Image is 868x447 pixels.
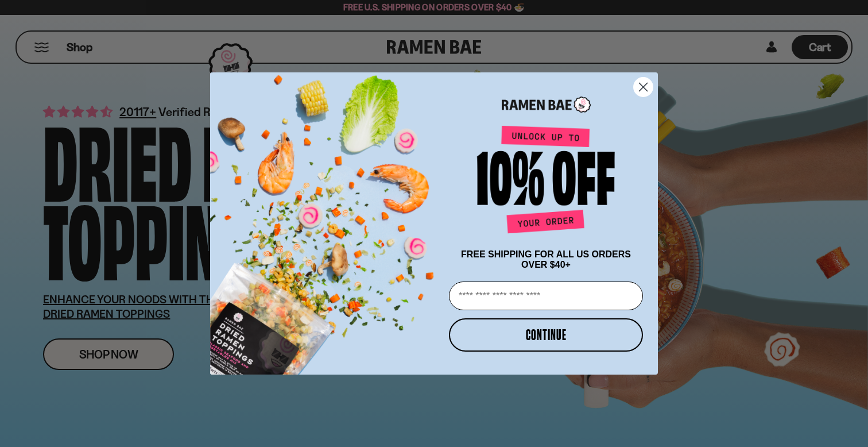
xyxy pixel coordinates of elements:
button: CONTINUE [449,318,643,352]
img: Ramen Bae Logo [502,95,591,114]
button: Close dialog [633,77,653,97]
img: ce7035ce-2e49-461c-ae4b-8ade7372f32c.png [210,62,444,375]
span: FREE SHIPPING FOR ALL US ORDERS OVER $40+ [461,249,631,269]
img: Unlock up to 10% off [474,125,618,238]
